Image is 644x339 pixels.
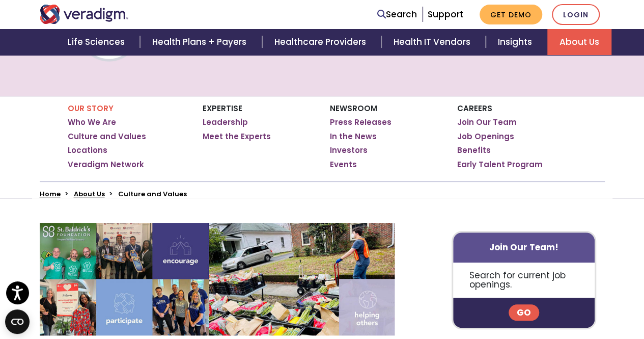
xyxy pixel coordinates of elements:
[140,29,262,55] a: Health Plans + Payers
[330,160,357,170] a: Events
[203,132,271,142] a: Meet the Experts
[40,5,129,24] img: Veradigm logo
[552,4,600,25] a: Login
[330,132,377,142] a: In the News
[5,309,30,334] button: Open CMP widget
[480,5,542,24] a: Get Demo
[457,145,491,155] a: Benefits
[68,132,146,142] a: Culture and Values
[203,117,248,127] a: Leadership
[40,189,61,199] a: Home
[486,29,547,55] a: Insights
[381,29,486,55] a: Health IT Vendors
[330,145,368,155] a: Investors
[428,8,463,20] a: Support
[457,132,514,142] a: Job Openings
[457,160,543,170] a: Early Talent Program
[74,189,105,199] a: About Us
[453,263,595,298] p: Search for current job openings.
[547,29,611,55] a: About Us
[509,304,539,321] a: Go
[457,117,517,127] a: Join Our Team
[262,29,381,55] a: Healthcare Providers
[68,160,144,170] a: Veradigm Network
[489,241,558,253] strong: Join Our Team!
[330,117,391,127] a: Press Releases
[68,145,107,155] a: Locations
[68,117,116,127] a: Who We Are
[377,8,417,21] a: Search
[55,29,140,55] a: Life Sciences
